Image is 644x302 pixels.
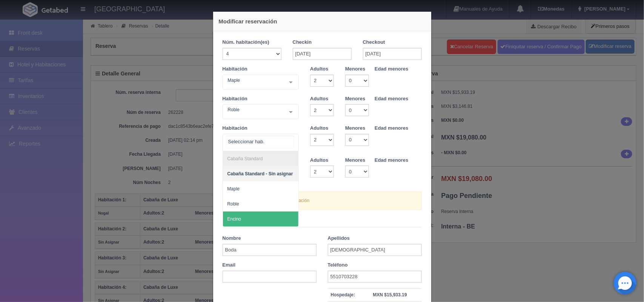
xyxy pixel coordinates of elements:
label: Checkout [363,39,385,46]
label: Adultos [310,125,328,132]
label: Email [223,262,236,269]
label: Habitación [223,66,247,73]
label: Adultos [310,66,328,73]
span: Maple [227,186,240,192]
input: Seleccionar hab. [226,106,231,118]
span: Roble [226,106,284,113]
label: Adultos [310,157,328,164]
th: Hospedaje: [328,288,358,301]
label: Teléfono [328,262,348,269]
input: Seleccionar hab. [226,77,231,89]
label: Checkin [293,39,312,46]
legend: Datos del Cliente [223,216,422,227]
label: Edad menores [375,66,409,73]
input: DD-MM-AAAA [363,48,422,60]
label: Edad menores [375,95,409,103]
label: Habitación [223,95,247,103]
span: Roble [227,201,239,207]
label: Menores [345,66,365,73]
label: Adultos [310,95,328,103]
span: Cabaña Standard - Sin asignar [227,171,293,176]
label: Núm. habitación(es) [223,39,269,46]
label: Edad menores [375,157,409,164]
div: No hay disponibilidad en esta habitación [223,192,422,210]
label: Apellidos [328,235,350,242]
strong: MXN $15,933.19 [373,292,407,297]
label: Nombre [223,235,241,242]
span: Encino [227,216,241,222]
label: Menores [345,125,365,132]
input: Seleccionar hab. [226,136,294,148]
h4: Modificar reservación [219,17,426,25]
input: DD-MM-AAAA [293,48,352,60]
span: Maple [226,77,284,84]
label: Menores [345,157,365,164]
label: Edad menores [375,125,409,132]
label: Habitación [223,125,247,132]
label: Menores [345,95,365,103]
